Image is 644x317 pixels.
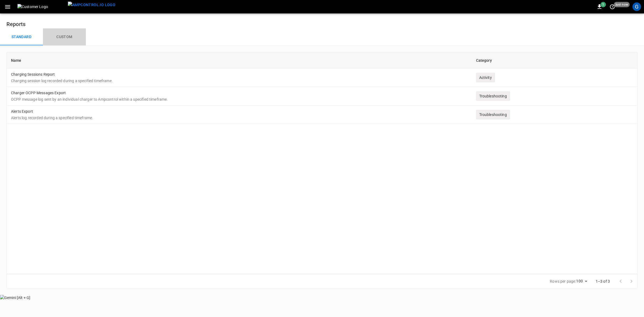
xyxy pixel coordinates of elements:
[476,110,510,119] div: Troubleshooting
[550,279,576,284] p: Rows per page:
[11,97,467,102] p: OCPP message log sent by an individual charger to Ampcontrol within a specified timeframe.
[608,2,617,11] button: set refresh interval
[476,73,495,82] div: Activity
[472,52,592,68] th: Category
[476,91,510,101] div: Troubleshooting
[43,28,86,46] button: Custom
[68,2,115,8] img: ampcontrol.io logo
[576,277,589,285] div: 100
[7,105,472,124] td: Alerts Export
[596,279,610,284] p: 1–3 of 3
[614,2,630,7] span: just now
[11,115,467,121] p: Alerts log recorded during a specified timeframe.
[6,20,638,28] h6: Reports
[7,87,472,105] td: Charger OCPP Messages Export
[17,4,66,9] img: Customer Logo
[11,78,467,83] p: Charging session log recorded during a specified timeframe.
[632,2,641,11] div: profile-icon
[601,2,606,7] span: 1
[7,52,472,68] th: Name
[7,68,472,87] td: Charging Sessions Report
